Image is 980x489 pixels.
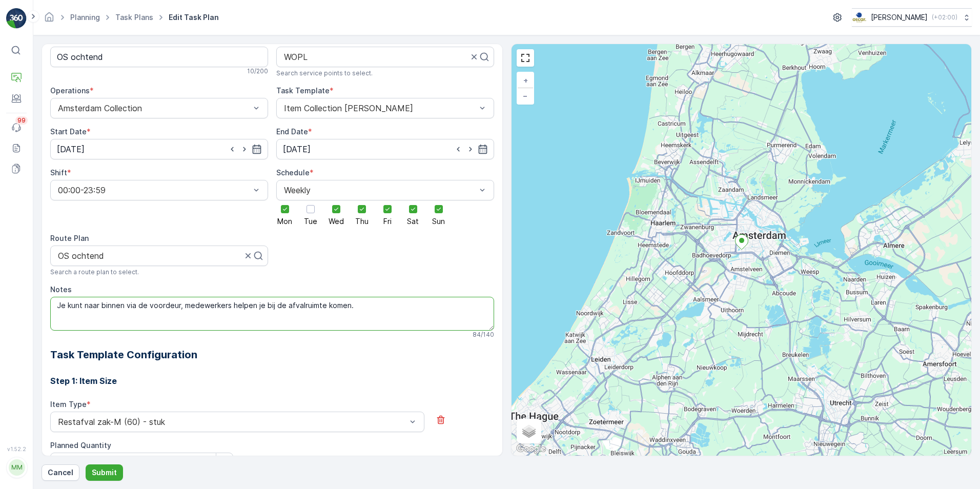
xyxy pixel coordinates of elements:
label: Schedule [276,168,310,177]
a: Layers [518,420,540,442]
span: Tue [304,218,317,225]
p: 10 / 200 [247,67,268,75]
span: Wed [329,218,344,225]
h2: Task Template Configuration [50,347,494,362]
a: Task Plans [115,13,153,22]
p: ( +02:00 ) [932,13,957,22]
label: Task Template [276,86,330,95]
span: Sun [432,218,445,225]
button: [PERSON_NAME](+02:00) [852,8,972,27]
img: logo [6,8,27,29]
a: View Fullscreen [518,50,533,66]
a: Open this area in Google Maps (opens a new window) [514,442,548,456]
a: Zoom In [518,73,533,88]
p: Submit [92,467,117,478]
p: Cancel [48,467,73,478]
span: Sat [407,218,419,225]
span: Search a route plan to select. [50,268,139,276]
input: dd/mm/yyyy [50,139,268,159]
span: Thu [355,218,369,225]
span: Search service points to select. [276,69,373,77]
img: basis-logo_rgb2x.png [852,12,867,23]
label: Route Plan [50,234,89,242]
input: dd/mm/yyyy [276,139,494,159]
label: End Date [276,127,308,136]
p: 84 / 140 [473,331,494,339]
label: Shift [50,168,67,177]
button: Submit [86,464,123,481]
span: + [523,76,528,85]
button: MM [6,454,27,481]
label: Notes [50,285,72,294]
button: Cancel [42,464,79,481]
label: Planned Quantity [50,441,111,450]
div: MM [9,459,25,476]
span: v 1.52.2 [6,446,27,452]
span: Fri [383,218,392,225]
img: Google [514,442,548,456]
a: Homepage [44,15,55,24]
span: Mon [277,218,292,225]
p: [PERSON_NAME] [871,12,928,23]
label: Operations [50,86,90,95]
span: Edit Task Plan [167,12,221,23]
a: Planning [70,13,100,22]
label: Item Type [50,400,87,409]
span: − [523,91,528,100]
label: Start Date [50,127,87,136]
textarea: Je kunt naar binnen via de voordeur, medewerkers helpen je bij de afvalruimte komen. [50,297,494,331]
a: Zoom Out [518,88,533,104]
h3: Step 1: Item Size [50,375,494,387]
p: 99 [17,116,26,125]
a: 99 [6,117,27,138]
